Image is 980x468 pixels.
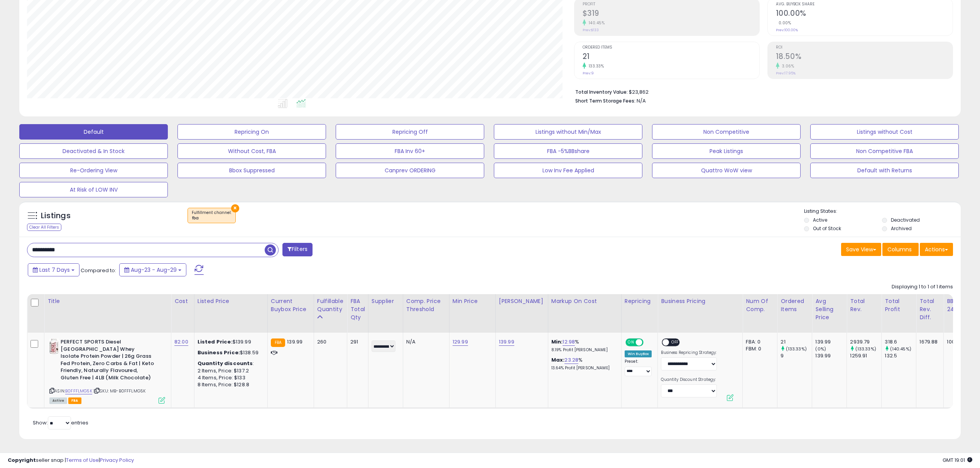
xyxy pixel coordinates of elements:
small: 140.45% [586,20,605,26]
span: OFF [669,339,682,346]
h2: 100.00% [776,9,953,19]
span: N/A [637,97,646,104]
div: Total Rev. Diff. [919,297,940,322]
b: Listed Price: [198,338,233,345]
div: 9 [781,352,812,359]
div: Comp. Price Threshold [406,297,446,313]
div: Business Pricing [661,297,739,305]
div: BB Share 24h. [947,297,975,313]
div: 2 Items, Price: $137.2 [198,367,262,374]
label: Deactivated [891,217,920,223]
span: Show: entries [33,419,88,426]
button: FBA Inv 60+ [336,143,484,159]
div: Total Profit [885,297,913,313]
small: Prev: 9 [583,71,594,76]
small: (133.33%) [855,346,876,352]
span: | SKU: MB-B0FFFLMG5K [93,388,145,394]
a: Privacy Policy [100,456,134,464]
span: Last 7 Days [39,266,70,274]
div: seller snap | | [8,457,134,464]
div: Listed Price [198,297,264,305]
div: Cost [174,297,191,305]
li: $23,862 [575,87,948,96]
div: 4 Items, Price: $133 [198,374,262,381]
div: $138.59 [198,349,262,356]
button: Non Competitive FBA [810,143,959,159]
div: Num of Comp. [746,297,774,313]
button: Canprev ORDERING [336,163,484,178]
b: Business Price: [198,349,240,356]
button: Without Cost, FBA [177,143,326,159]
h2: $319 [583,9,759,19]
span: Ordered Items [583,45,759,50]
div: 139.99 [815,338,847,345]
div: 100% [947,338,972,345]
a: B0FFFLMG5K [65,388,92,394]
div: Fulfillable Quantity [317,297,344,313]
span: 139.99 [287,338,302,345]
div: % [551,357,615,371]
div: 139.99 [815,352,847,359]
label: Out of Stock [813,225,841,232]
button: Last 7 Days [28,263,79,276]
div: 291 [350,338,362,345]
div: Repricing [625,297,655,305]
strong: Copyright [8,456,36,464]
h5: Listings [41,210,71,221]
th: CSV column name: cust_attr_1_Supplier [368,294,403,333]
div: FBA Total Qty [350,297,365,322]
b: Total Inventory Value: [575,89,628,95]
small: 133.33% [586,63,604,69]
div: Supplier [372,297,400,305]
div: Preset: [625,359,652,376]
div: FBM: 0 [746,345,771,352]
button: Listings without Cost [810,124,959,140]
label: Archived [891,225,912,232]
div: 318.6 [885,338,916,345]
button: × [231,204,239,212]
b: PERFECT SPORTS Diesel [GEOGRAPHIC_DATA] Whey Isolate Protein Powder | 26g Grass Fed Protein, Zero... [61,338,154,383]
small: 0.00% [776,20,791,26]
small: Prev: $133 [583,28,599,32]
button: Quattro WoW view [652,163,801,178]
button: Actions [920,243,953,256]
th: The percentage added to the cost of goods (COGS) that forms the calculator for Min & Max prices. [548,294,621,333]
div: 2939.79 [850,338,881,345]
button: Low Inv Fee Applied [494,163,642,178]
small: (0%) [815,346,826,352]
div: 8 Items, Price: $128.8 [198,381,262,388]
span: Profit [583,2,759,7]
h2: 21 [583,52,759,62]
button: Default with Returns [810,163,959,178]
button: Filters [282,243,313,256]
div: 1259.91 [850,352,881,359]
a: 129.99 [453,338,468,346]
label: Business Repricing Strategy: [661,350,717,355]
p: 13.64% Profit [PERSON_NAME] [551,365,615,371]
div: $139.99 [198,338,262,345]
span: FBA [68,397,81,404]
button: Listings without Min/Max [494,124,642,140]
button: Bbox Suppressed [177,163,326,178]
div: : [198,360,262,367]
button: At Risk of LOW INV [19,182,168,197]
span: ON [626,339,636,346]
small: (133.33%) [786,346,807,352]
small: Prev: 100.00% [776,28,798,32]
div: N/A [406,338,443,345]
button: Save View [841,243,881,256]
span: Compared to: [81,267,116,274]
label: Quantity Discount Strategy: [661,377,717,382]
div: Win BuyBox [625,350,652,357]
div: Min Price [453,297,492,305]
button: Re-Ordering View [19,163,168,178]
small: FBA [271,338,285,347]
p: Listing States: [804,208,961,215]
button: Deactivated & In Stock [19,143,168,159]
div: Current Buybox Price [271,297,311,313]
a: 23.28 [564,356,578,364]
span: Columns [887,246,912,253]
small: 3.06% [779,63,794,69]
div: Displaying 1 to 1 of 1 items [892,283,953,291]
div: 1679.88 [919,338,938,345]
